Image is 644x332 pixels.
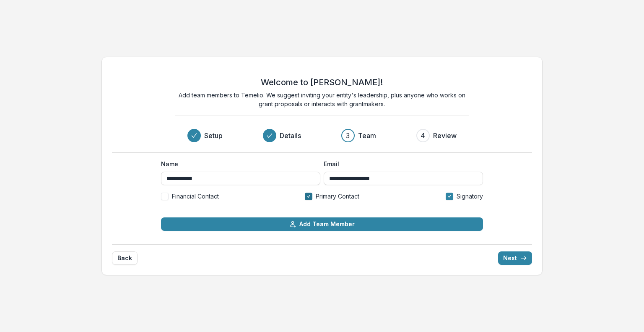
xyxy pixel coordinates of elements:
[161,217,483,231] button: Add Team Member
[421,131,425,141] div: 4
[112,251,138,265] button: Back
[280,131,301,141] h3: Details
[324,159,478,168] label: Email
[346,131,350,141] div: 3
[187,129,457,142] div: Progress
[498,251,532,265] button: Next
[316,192,359,201] span: Primary Contact
[358,131,376,141] h3: Team
[457,192,483,201] span: Signatory
[261,77,383,87] h2: Welcome to [PERSON_NAME]!
[161,159,315,168] label: Name
[204,131,223,141] h3: Setup
[175,91,469,108] p: Add team members to Temelio. We suggest inviting your entity's leadership, plus anyone who works ...
[172,192,219,201] span: Financial Contact
[433,131,457,141] h3: Review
